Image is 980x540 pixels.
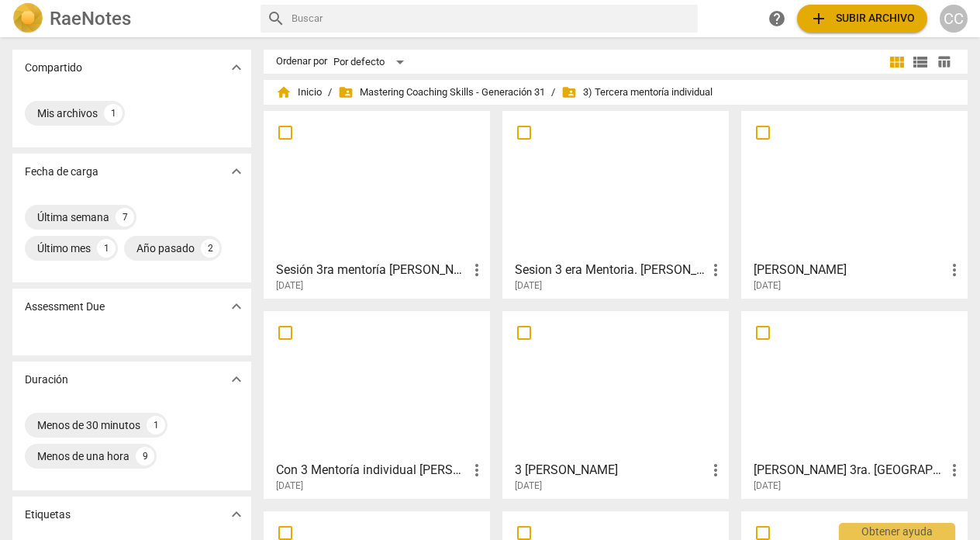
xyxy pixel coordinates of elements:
[267,9,285,28] span: search
[227,370,246,389] span: expand_more
[797,5,927,33] button: Subir
[515,261,706,279] h3: Sesion 3 era Mentoria. Maria Mercedes
[338,85,545,100] span: Mastering Coaching Skills - Generación 31
[292,6,692,31] input: Buscar
[97,239,116,258] div: 1
[809,9,915,28] span: Subir archivo
[754,479,781,493] span: [DATE]
[201,239,219,258] div: 2
[227,162,246,181] span: expand_more
[754,461,945,479] h3: Cynthia 3ra. Mentoría
[468,461,486,479] span: more_vert
[276,279,303,292] span: [DATE]
[37,417,140,433] div: Menos de 30 minutos
[276,85,322,100] span: Inicio
[706,261,725,279] span: more_vert
[25,60,82,76] p: Compartido
[747,116,962,292] a: [PERSON_NAME][DATE]
[515,479,542,493] span: [DATE]
[763,5,791,33] a: Obtener ayuda
[37,209,109,225] div: Última semana
[561,85,577,100] span: folder_shared
[754,279,781,292] span: [DATE]
[932,50,955,74] button: Tabla
[25,372,68,388] p: Duración
[515,461,706,479] h3: 3 Mentoria graciela Soraide
[551,87,555,99] span: /
[468,261,486,279] span: more_vert
[136,241,195,256] div: Año pasado
[333,50,409,74] div: Por defecto
[147,416,165,434] div: 1
[809,9,828,28] span: add
[116,208,134,227] div: 7
[227,505,246,524] span: expand_more
[227,58,246,77] span: expand_more
[911,53,930,71] span: view_list
[338,85,354,100] span: folder_shared
[747,317,962,492] a: [PERSON_NAME] 3ra. [GEOGRAPHIC_DATA][DATE]
[508,116,723,292] a: Sesion 3 era Mentoria. [PERSON_NAME][DATE]
[945,461,964,479] span: more_vert
[225,503,248,526] button: Mostrar más
[225,368,248,391] button: Mostrar más
[104,104,122,123] div: 1
[276,461,468,479] h3: Con 3 Mentoría individual Iva Carabetta
[276,479,303,493] span: [DATE]
[37,448,129,464] div: Menos de una hora
[136,447,154,466] div: 9
[561,85,713,100] span: 3) Tercera mentoría individual
[225,160,248,183] button: Mostrar más
[12,3,248,34] a: LogoRaeNotes
[276,261,468,279] h3: Sesión 3ra mentoría Hoty
[885,50,909,74] button: Cuadrícula
[227,297,246,316] span: expand_more
[768,9,786,28] span: help
[25,164,98,180] p: Fecha de carga
[328,87,332,99] span: /
[12,3,43,34] img: Logo
[25,507,71,523] p: Etiquetas
[940,5,968,33] button: CC
[225,56,248,79] button: Mostrar más
[508,317,723,492] a: 3 [PERSON_NAME][DATE]
[754,261,945,279] h3: Isabel
[276,85,292,100] span: home
[225,295,248,318] button: Mostrar más
[888,53,906,71] span: view_module
[706,461,725,479] span: more_vert
[945,261,964,279] span: more_vert
[25,299,105,315] p: Assessment Due
[50,8,131,29] h2: RaeNotes
[276,56,327,67] div: Ordenar por
[515,279,542,292] span: [DATE]
[37,241,91,256] div: Último mes
[839,523,955,540] div: Obtener ayuda
[909,50,932,74] button: Lista
[269,317,485,492] a: Con 3 Mentoría individual [PERSON_NAME][DATE]
[269,116,485,292] a: Sesión 3ra mentoría [PERSON_NAME][DATE]
[937,54,951,69] span: table_chart
[37,106,98,121] div: Mis archivos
